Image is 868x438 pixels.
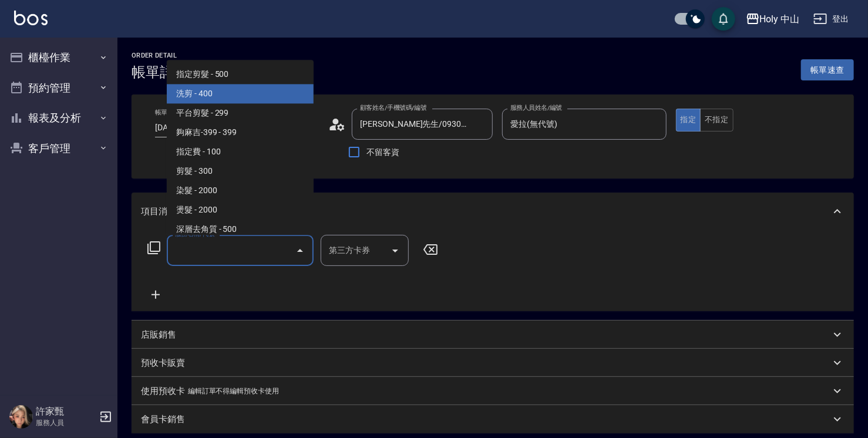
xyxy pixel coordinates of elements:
p: 項目消費 [141,205,176,218]
h5: 許家甄 [36,406,96,417]
div: 會員卡銷售 [132,405,854,433]
span: 指定剪髮 - 500 [167,65,314,84]
button: save [712,7,735,31]
span: 不留客資 [366,146,399,159]
h2: Order detail [132,52,188,59]
span: 洗剪 - 400 [167,84,314,103]
span: 指定費 - 100 [167,142,314,161]
p: 預收卡販賣 [141,357,185,369]
div: Holy 中山 [760,12,800,26]
div: 預收卡販賣 [132,349,854,377]
span: 平台剪髮 - 299 [167,103,314,123]
p: 使用預收卡 [141,385,185,397]
p: 會員卡銷售 [141,413,185,426]
button: 客戶管理 [5,133,113,164]
button: 預約管理 [5,73,113,103]
button: 指定 [676,109,701,132]
span: 夠麻吉-399 - 399 [167,123,314,142]
button: 登出 [809,8,854,30]
p: 服務人員 [36,417,96,428]
label: 顧客姓名/手機號碼/編號 [360,103,427,112]
button: 櫃檯作業 [5,42,113,73]
label: 服務人員姓名/編號 [510,103,562,112]
label: 帳單日期 [155,108,180,117]
span: 深層去角質 - 500 [167,220,314,239]
h3: 帳單詳細 [132,64,188,80]
input: YYYY/MM/DD hh:mm [155,118,249,137]
div: 項目消費 [132,230,854,311]
button: 不指定 [700,109,733,132]
button: 報表及分析 [5,103,113,133]
p: 店販銷售 [141,329,176,341]
p: 編輯訂單不得編輯預收卡使用 [188,385,279,397]
img: Person [9,405,33,429]
span: 剪髮 - 300 [167,161,314,181]
button: Close [291,241,309,260]
button: Holy 中山 [741,7,805,31]
button: 帳單速查 [801,59,854,81]
div: 項目消費 [132,193,854,230]
div: 使用預收卡編輯訂單不得編輯預收卡使用 [132,377,854,405]
span: 染髮 - 2000 [167,181,314,200]
img: Logo [14,11,48,25]
div: 店販銷售 [132,321,854,349]
span: 燙髮 - 2000 [167,200,314,220]
button: Open [386,241,405,260]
